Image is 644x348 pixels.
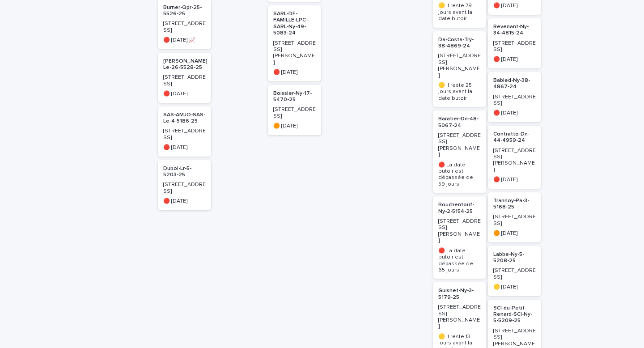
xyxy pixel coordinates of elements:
p: [STREET_ADDRESS][PERSON_NAME] [438,218,481,244]
p: 🔴 [DATE] 📈 [163,37,206,43]
p: Burner-Qpr-25-5526-25 [163,4,206,17]
p: [STREET_ADDRESS] [493,214,536,227]
a: Contratto-Dn-44-4959-24[STREET_ADDRESS][PERSON_NAME]🔴 [DATE] [488,126,541,189]
p: Babled-Ny-38-4867-24 [493,77,536,90]
a: Dubol-Lr-5-5203-25[STREET_ADDRESS]🔴 [DATE] [158,160,211,210]
p: Bouchentouf-Ny-2-5154-25 [438,202,481,215]
p: 🔴 [DATE] [163,91,206,97]
p: 🔴 [DATE] [493,56,536,63]
p: 🟡 Il reste 25 jours avant la date butoir [438,82,481,102]
p: [STREET_ADDRESS] [273,106,316,119]
a: Revenant-Ny-34-4815-24[STREET_ADDRESS]🔴 [DATE] [488,18,541,68]
a: Boissier-Ny-17-5470-25[STREET_ADDRESS]🟠 [DATE] [268,85,321,135]
p: [STREET_ADDRESS] [493,267,536,280]
p: [STREET_ADDRESS] [163,182,206,195]
p: Trannoy-Pa-3-5168-25 [493,198,536,211]
a: Baratier-Dn-48-5067-24[STREET_ADDRESS][PERSON_NAME]🔴 La date butoir est dépassée de 59 jours [433,110,486,193]
a: Da-Costa-Try-38-4869-24[STREET_ADDRESS][PERSON_NAME]🟡 Il reste 25 jours avant la date butoir [433,31,486,107]
p: [STREET_ADDRESS] [493,94,536,107]
p: Contratto-Dn-44-4959-24 [493,131,536,144]
p: Da-Costa-Try-38-4869-24 [438,37,481,50]
p: [STREET_ADDRESS][PERSON_NAME] [438,132,481,158]
a: SARL-DE-FAMILLE-LPC-SARL-Ny-49-5083-24[STREET_ADDRESS][PERSON_NAME]🔴 [DATE] [268,5,321,81]
p: [PERSON_NAME]-Le-26-5528-25 [163,58,209,71]
p: Labbe-Ny-5-5208-25 [493,251,536,264]
p: 🟡 [DATE] [493,284,536,290]
p: [STREET_ADDRESS] [493,40,536,53]
p: Guisnet-Ny-3-5179-25 [438,288,481,301]
a: Bouchentouf-Ny-2-5154-25[STREET_ADDRESS][PERSON_NAME]🔴 La date butoir est dépassée de 65 jours [433,196,486,279]
p: 🔴 La date butoir est dépassée de 59 jours [438,162,481,188]
p: [STREET_ADDRESS] [163,21,206,34]
p: 🟠 [DATE] [493,230,536,237]
p: 🔴 [DATE] [493,177,536,183]
p: 🔴 [DATE] [493,3,536,9]
a: [PERSON_NAME]-Le-26-5528-25[STREET_ADDRESS]🔴 [DATE] [158,53,211,103]
p: 🔴 [DATE] [163,144,206,151]
p: Baratier-Dn-48-5067-24 [438,116,481,129]
a: SAS-AMJO-SAS-Le-4-5186-25[STREET_ADDRESS]🔴 [DATE] [158,106,211,157]
p: 🟡 Il reste 79 jours avant la date butoir [438,3,481,22]
p: [STREET_ADDRESS][PERSON_NAME] [438,53,481,79]
p: [STREET_ADDRESS] [163,74,206,87]
p: SARL-DE-FAMILLE-LPC-SARL-Ny-49-5083-24 [273,11,316,37]
p: 🔴 [DATE] [163,198,206,204]
p: [STREET_ADDRESS][PERSON_NAME] [438,304,481,330]
a: Labbe-Ny-5-5208-25[STREET_ADDRESS]🟡 [DATE] [488,246,541,296]
p: SCI-du-Petit-Renard-SCI-Ny-5-5209-25 [493,305,536,324]
p: 🔴 [DATE] [273,69,316,76]
p: [STREET_ADDRESS][PERSON_NAME] [493,148,536,174]
p: 🔴 [DATE] [493,110,536,116]
p: 🟠 [DATE] [273,123,316,129]
p: Dubol-Lr-5-5203-25 [163,166,206,178]
a: Trannoy-Pa-3-5168-25[STREET_ADDRESS]🟠 [DATE] [488,192,541,242]
p: Boissier-Ny-17-5470-25 [273,90,316,103]
p: SAS-AMJO-SAS-Le-4-5186-25 [163,112,206,125]
p: [STREET_ADDRESS] [163,128,206,141]
p: [STREET_ADDRESS][PERSON_NAME] [273,40,316,66]
a: Babled-Ny-38-4867-24[STREET_ADDRESS]🔴 [DATE] [488,72,541,122]
p: Revenant-Ny-34-4815-24 [493,24,536,37]
p: 🔴 La date butoir est dépassée de 65 jours [438,248,481,274]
